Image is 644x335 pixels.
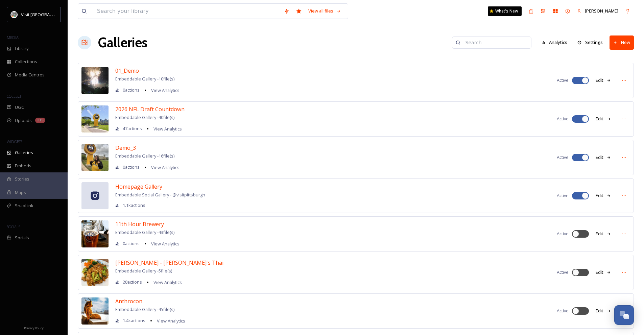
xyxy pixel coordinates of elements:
[148,86,180,94] a: View Analytics
[81,144,109,171] img: f9c026fe-efcc-437c-bf50-97695cfd7316.jpg
[148,163,180,171] a: View Analytics
[115,153,174,159] span: Embeddable Gallery - 16 file(s)
[123,164,140,170] span: 0 actions
[557,192,569,199] span: Active
[123,87,140,93] span: 0 actions
[115,144,136,151] span: Demo_3
[7,139,22,144] span: WIDGETS
[7,94,21,99] span: COLLECT
[15,163,31,169] span: Embeds
[488,6,522,16] a: What's New
[15,202,33,209] span: SnapLink
[15,176,29,182] span: Stories
[157,318,185,324] span: View Analytics
[574,4,622,18] a: [PERSON_NAME]
[115,192,205,198] span: Embeddable Social Gallery - @ visitpittsburgh
[538,36,574,49] a: Analytics
[153,317,185,325] a: View Analytics
[15,149,33,156] span: Galleries
[15,72,45,78] span: Media Centres
[24,326,44,330] span: Privacy Policy
[538,36,571,49] button: Analytics
[151,164,180,170] span: View Analytics
[15,58,37,65] span: Collections
[81,105,109,133] img: 59abd8e3-a17b-4b20-b11e-9a0e96f0915e.jpg
[148,240,180,248] a: View Analytics
[115,306,174,312] span: Embeddable Gallery - 45 file(s)
[115,220,164,228] span: 11th Hour Brewery
[150,278,182,286] a: View Analytics
[151,241,180,247] span: View Analytics
[81,297,109,325] img: 505875a0-526e-4228-a6ca-ddc3e1c1bc0c.jpg
[557,154,569,161] span: Active
[15,45,28,52] span: Library
[153,279,182,285] span: View Analytics
[150,125,182,133] a: View Analytics
[35,118,45,123] div: 115
[115,105,185,113] span: 2026 NFL Draft Countdown
[81,220,109,247] img: c7fe99b9-23ab-407c-954d-229f90025ac9.jpg
[94,4,281,19] input: Search your library
[115,297,142,305] span: Anthrocon
[7,35,19,40] span: MEDIA
[123,202,145,209] span: 1.1k actions
[123,240,140,247] span: 0 actions
[81,259,109,286] img: a0a2bd56-e70c-4733-b126-ccb5d6b7d9db.jpg
[153,126,182,132] span: View Analytics
[151,87,180,93] span: View Analytics
[15,104,24,111] span: UGC
[462,36,528,49] input: Search
[557,116,569,122] span: Active
[115,67,139,74] span: 01_Demo
[592,266,615,279] button: Edit
[123,125,142,132] span: 47 actions
[15,117,32,124] span: Uploads
[21,11,73,18] span: Visit [GEOGRAPHIC_DATA]
[115,183,162,190] span: Homepage Gallery
[115,229,174,235] span: Embeddable Gallery - 43 file(s)
[592,227,615,240] button: Edit
[305,4,344,18] a: View all files
[557,269,569,276] span: Active
[123,279,142,285] span: 28 actions
[592,74,615,87] button: Edit
[592,112,615,125] button: Edit
[585,8,618,14] span: [PERSON_NAME]
[592,304,615,317] button: Edit
[15,235,29,241] span: Socials
[98,32,147,53] a: Galleries
[557,308,569,314] span: Active
[614,305,634,325] button: Open Chat
[115,268,172,274] span: Embeddable Gallery - 5 file(s)
[610,35,634,49] button: New
[557,231,569,237] span: Active
[115,114,174,120] span: Embeddable Gallery - 40 file(s)
[115,259,223,266] span: [PERSON_NAME] - [PERSON_NAME]'s Thai
[574,36,610,49] a: Settings
[123,317,145,324] span: 1.4k actions
[574,36,606,49] button: Settings
[24,324,44,332] a: Privacy Policy
[592,189,615,202] button: Edit
[592,151,615,164] button: Edit
[11,11,18,18] img: unnamed.jpg
[115,76,174,82] span: Embeddable Gallery - 10 file(s)
[7,224,20,229] span: SOCIALS
[557,77,569,83] span: Active
[81,67,109,94] img: fb615036-d145-4249-ac0a-64fa58d027c1.jpg
[15,189,26,196] span: Maps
